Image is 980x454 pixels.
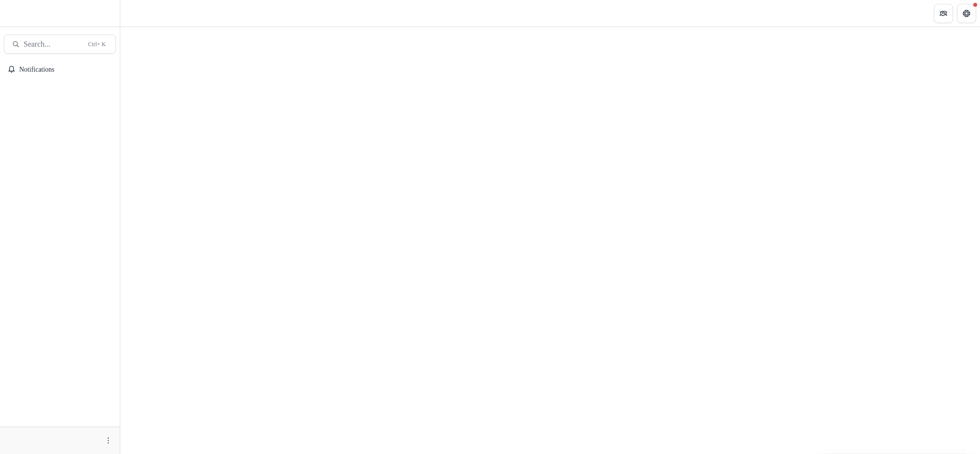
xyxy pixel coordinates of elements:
[4,62,116,77] button: Notifications
[102,435,114,446] button: More
[957,4,976,23] button: Get Help
[84,39,108,50] div: Ctrl + K
[934,4,953,23] button: Partners
[4,35,116,54] button: Search...
[24,39,80,49] span: Search...
[19,65,112,74] span: Notifications
[124,6,165,20] nav: breadcrumb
